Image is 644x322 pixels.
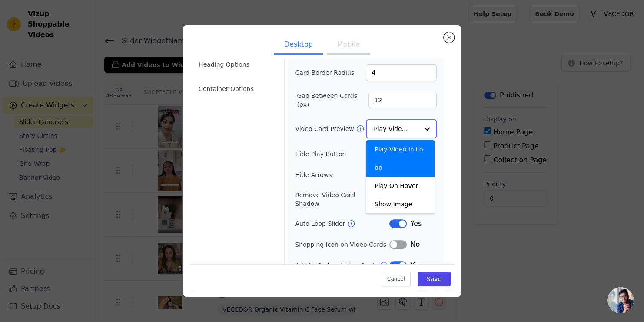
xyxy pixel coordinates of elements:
[366,140,435,177] div: Play Video In Loop
[295,219,347,228] label: Auto Loop Slider
[410,239,420,250] span: No
[274,36,323,55] button: Desktop
[297,91,368,109] label: Gap Between Cards (px)
[193,56,279,73] li: Heading Options
[327,36,370,55] button: Mobile
[295,191,381,208] label: Remove Video Card Shadow
[444,32,454,43] button: Close modal
[607,287,634,313] div: Open chat
[366,195,435,213] div: Show Image
[193,80,279,97] li: Container Options
[295,171,389,179] label: Hide Arrows
[382,272,411,286] button: Cancel
[295,124,355,133] label: Video Card Preview
[295,68,354,77] label: Card Border Radius
[295,150,389,158] label: Hide Play Button
[410,218,422,229] span: Yes
[295,261,379,270] label: Add to Cart on Video Cards
[418,272,451,286] button: Save
[295,240,389,249] label: Shopping Icon on Video Cards
[366,177,435,195] div: Play On Hover
[410,260,422,271] span: Yes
